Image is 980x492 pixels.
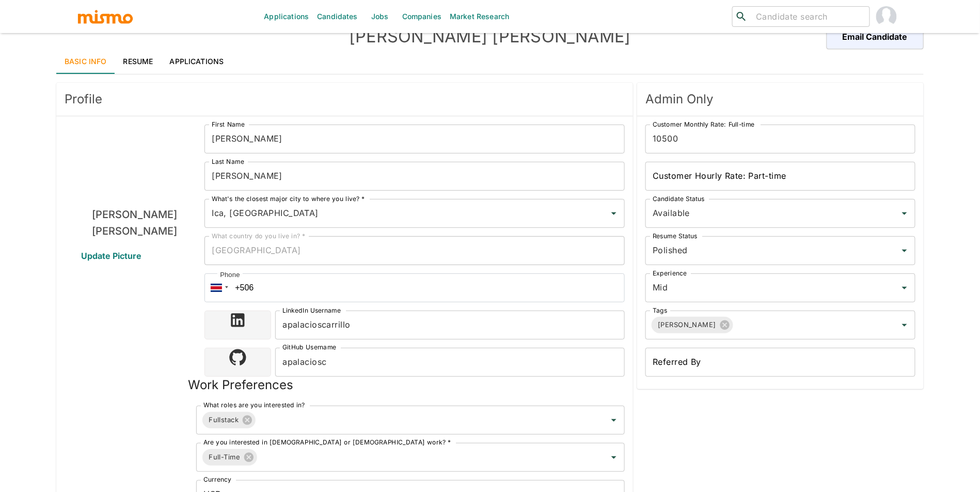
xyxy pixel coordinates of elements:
button: Open [897,281,912,295]
a: Basic Info [56,49,115,74]
label: Are you interested in [DEMOGRAPHIC_DATA] or [DEMOGRAPHIC_DATA] work? * [203,438,451,447]
a: Resume [115,49,162,74]
button: Open [607,206,621,221]
label: Resume Status [653,232,698,240]
span: Fullstack [202,414,245,426]
img: Alvaro Palacios [96,125,173,202]
div: Full-Time [202,449,257,466]
h5: Work Preferences [188,377,293,393]
span: Update Picture [69,243,154,268]
button: Open [897,243,912,258]
label: What's the closest major city to where you live? * [212,194,365,203]
button: Open [897,318,912,332]
input: 1 (702) 123-4567 [204,273,625,302]
button: Open [897,206,912,221]
label: Experience [653,269,687,278]
label: LinkedIn Username [282,306,341,315]
button: Open [607,450,621,465]
img: logo [77,9,134,24]
label: What roles are you interested in? [203,401,305,410]
div: Phone [217,270,242,280]
div: Costa Rica: + 506 [204,273,231,302]
label: Customer Monthly Rate: Full-time [653,120,755,129]
span: Admin Only [645,91,915,107]
span: Full-Time [202,451,246,463]
input: Candidate search [752,9,865,24]
label: Candidate Status [653,194,705,203]
label: Tags [653,306,667,315]
button: Email Candidate [827,24,924,49]
h4: [PERSON_NAME] [PERSON_NAME] [273,26,707,47]
label: Currency [203,475,231,484]
span: [PERSON_NAME] [652,319,722,331]
a: Applications [162,49,232,74]
span: Profile [65,91,625,107]
div: [PERSON_NAME] [652,317,733,333]
img: Maria Lujan Ciommo [876,6,897,27]
label: What country do you live in? * [212,232,306,240]
label: First Name [212,120,245,129]
label: GitHub Username [282,343,337,352]
label: Last Name [212,157,244,166]
h6: [PERSON_NAME] [PERSON_NAME] [65,206,204,239]
div: Fullstack [202,412,256,428]
button: Open [607,413,621,427]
